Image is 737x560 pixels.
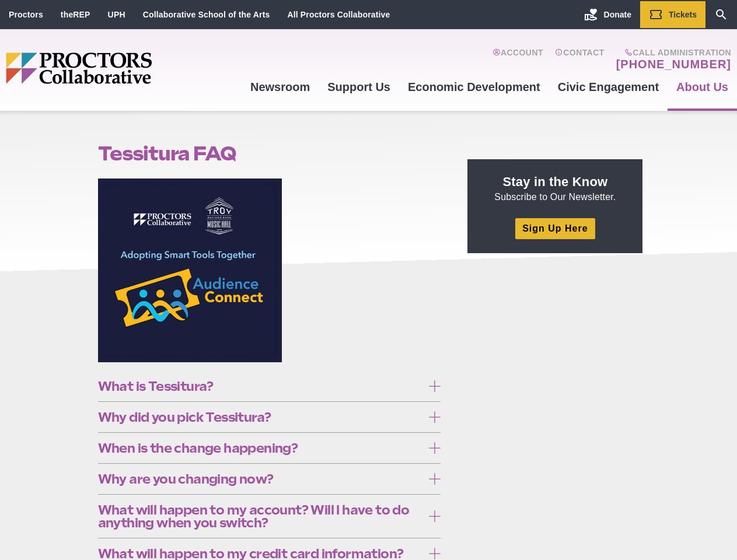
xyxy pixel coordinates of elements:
a: Proctors [9,10,43,19]
a: Collaborative School of the Arts [143,10,270,19]
span: What will happen to my account? Will I have to do anything when you switch? [98,503,423,529]
strong: Stay in the Know [503,174,608,189]
a: UPH [108,10,125,19]
span: Why did you pick Tessitura? [98,411,423,423]
a: Search [705,1,737,28]
span: What is Tessitura? [98,380,423,393]
h1: Tessitura FAQ [98,142,441,164]
a: Contact [555,48,605,71]
span: When is the change happening? [98,442,423,454]
span: Call Administration [613,48,731,57]
a: Newsroom [242,71,319,103]
span: Tickets [669,10,697,19]
a: Tickets [640,1,705,28]
p: Subscribe to Our Newsletter. [481,173,628,204]
a: About Us [668,71,737,103]
span: Donate [604,10,631,19]
span: Why are you changing now? [98,473,423,485]
a: Economic Development [399,71,549,103]
a: [PHONE_NUMBER] [616,57,731,71]
a: All Proctors Collaborative [287,10,390,19]
a: Civic Engagement [549,71,668,103]
a: Donate [575,1,640,28]
span: What will happen to my credit card information? [98,547,423,560]
img: Proctors logo [6,52,242,84]
a: Sign Up Here [515,218,595,239]
a: Account [493,48,543,71]
a: Support Us [319,71,399,103]
a: theREP [61,10,90,19]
